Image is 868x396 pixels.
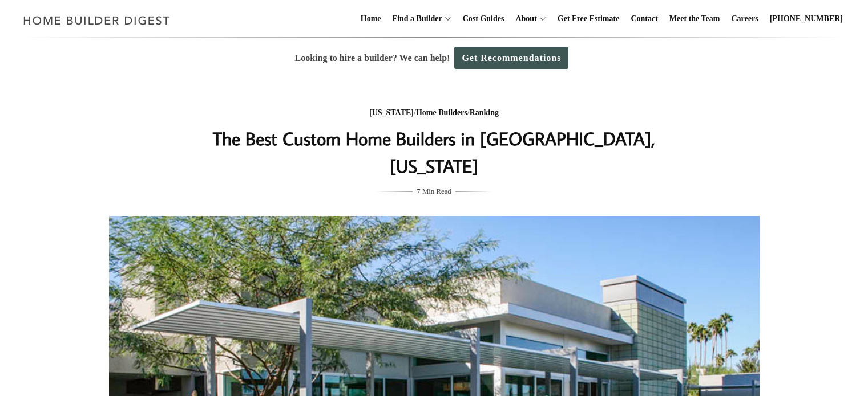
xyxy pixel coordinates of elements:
[665,1,725,37] a: Meet the Team
[369,108,414,117] a: [US_STATE]
[765,1,847,37] a: [PHONE_NUMBER]
[553,1,624,37] a: Get Free Estimate
[207,106,662,120] div: / /
[417,185,451,198] span: 7 Min Read
[470,108,499,117] a: Ranking
[511,1,536,37] a: About
[458,1,509,37] a: Cost Guides
[356,1,386,37] a: Home
[207,125,662,179] h1: The Best Custom Home Builders in [GEOGRAPHIC_DATA], [US_STATE]
[626,1,662,37] a: Contact
[416,108,467,117] a: Home Builders
[18,9,175,31] img: Home Builder Digest
[454,47,568,69] a: Get Recommendations
[388,1,442,37] a: Find a Builder
[727,1,763,37] a: Careers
